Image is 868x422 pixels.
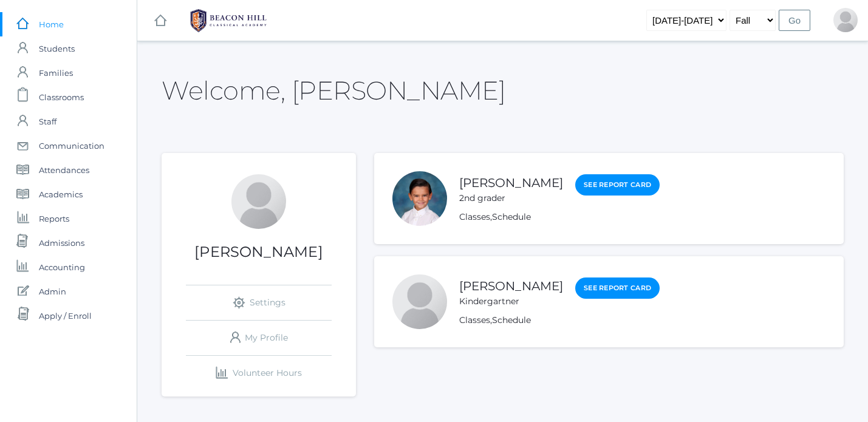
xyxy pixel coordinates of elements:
span: Admin [39,279,66,304]
span: Classrooms [39,85,84,109]
div: Jesiah Hrehniy [392,171,447,226]
span: Families [39,61,73,85]
h2: Welcome, [PERSON_NAME] [162,77,505,104]
span: Home [39,12,64,36]
div: Shain Hrehniy [231,174,286,229]
span: Students [39,36,75,61]
div: , [459,314,660,327]
div: Hannah Hrehniy [392,274,447,329]
a: My Profile [186,321,332,355]
span: Academics [39,182,83,206]
a: Classes [459,211,490,222]
a: Volunteer Hours [186,356,332,390]
a: See Report Card [575,277,660,299]
h1: [PERSON_NAME] [162,244,356,260]
img: BHCALogos-05-308ed15e86a5a0abce9b8dd61676a3503ac9727e845dece92d48e8588c001991.png [183,5,274,36]
a: Schedule [492,315,531,325]
a: Settings [186,285,332,320]
a: [PERSON_NAME] [459,279,563,293]
span: Communication [39,134,104,158]
div: 2nd grader [459,192,563,205]
a: See Report Card [575,174,660,196]
span: Staff [39,109,56,134]
div: Kindergartner [459,295,563,308]
a: [PERSON_NAME] [459,175,563,190]
a: Classes [459,315,490,325]
span: Reports [39,206,69,231]
span: Attendances [39,158,89,182]
a: Schedule [492,211,531,222]
span: Accounting [39,255,85,279]
div: , [459,211,660,223]
div: Shain Hrehniy [833,8,858,32]
span: Apply / Enroll [39,304,92,328]
input: Go [779,10,810,31]
span: Admissions [39,231,84,255]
